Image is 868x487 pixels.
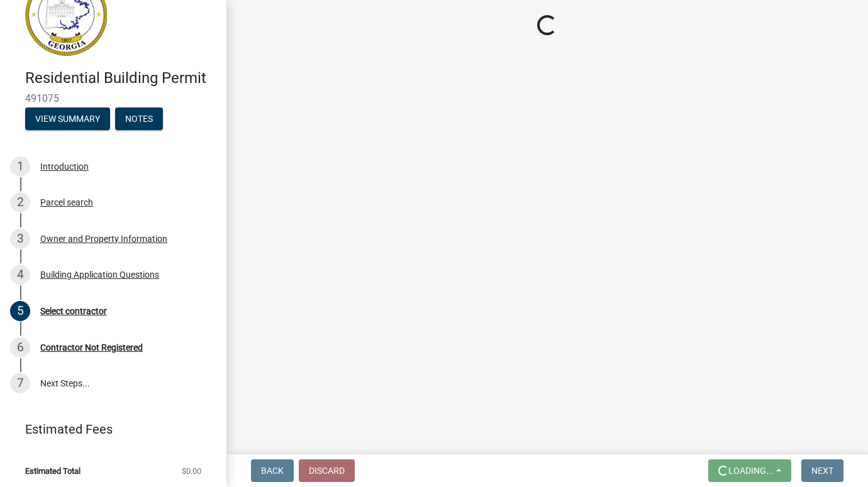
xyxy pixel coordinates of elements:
[40,198,93,207] div: Parcel search
[25,114,110,124] wm-modal-confirm: Summary
[10,373,30,393] div: 7
[10,192,30,212] div: 2
[40,234,167,243] div: Owner and Property Information
[251,459,294,482] button: Back
[708,459,791,482] button: Loading...
[115,114,163,124] wm-modal-confirm: Notes
[10,265,30,285] div: 4
[299,459,355,482] button: Discard
[261,466,284,476] span: Back
[10,301,30,321] div: 5
[10,337,30,358] div: 6
[10,417,206,442] a: Estimated Fees
[40,343,143,352] div: Contractor Not Registered
[811,466,833,476] span: Next
[40,307,107,315] div: Select contractor
[25,92,201,104] span: 491075
[25,467,81,475] span: Estimated Total
[182,467,201,475] span: $0.00
[115,107,163,130] button: Notes
[25,107,110,130] button: View Summary
[10,156,30,177] div: 1
[10,229,30,249] div: 3
[40,162,89,171] div: Introduction
[728,466,774,476] span: Loading...
[801,459,843,482] button: Next
[40,270,159,279] div: Building Application Questions
[25,69,216,87] h4: Residential Building Permit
